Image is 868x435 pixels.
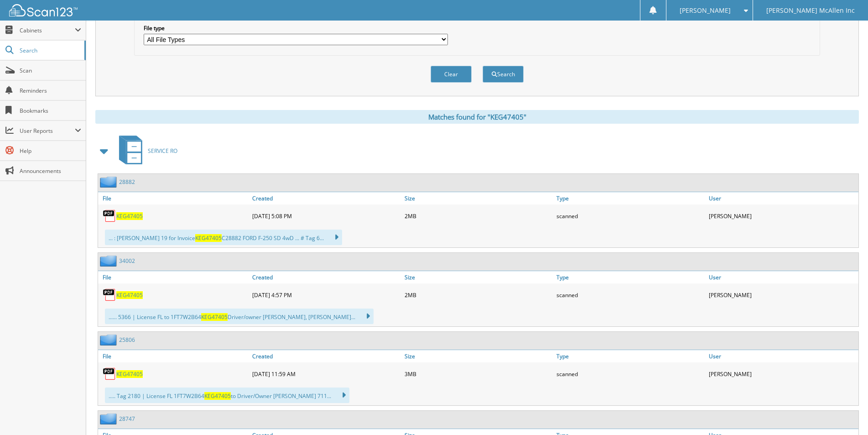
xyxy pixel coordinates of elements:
span: [PERSON_NAME] [680,8,731,13]
a: KEG47405 [116,370,143,378]
span: KEG47405 [204,392,231,400]
a: KEG47405 [116,212,143,220]
div: [DATE] 4:57 PM [250,286,402,304]
a: User [707,192,858,204]
span: Reminders [20,87,81,94]
a: File [98,350,250,362]
a: 25806 [119,336,135,344]
img: PDF.png [103,209,116,223]
a: Created [250,271,402,283]
div: [PERSON_NAME] [707,207,858,225]
a: KEG47405 [116,291,143,299]
span: Announcements [20,167,81,175]
img: folder2.png [100,176,119,188]
img: folder2.png [100,413,119,425]
button: Search [483,66,524,83]
span: KEG47405 [195,234,222,242]
img: folder2.png [100,255,119,267]
div: ...... 5366 | License FL to 1FT7W2B64 Driver/owner [PERSON_NAME], [PERSON_NAME]... [105,309,374,324]
img: folder2.png [100,334,119,346]
a: 28747 [119,415,135,423]
a: User [707,350,858,362]
a: Type [554,192,706,204]
div: [DATE] 11:59 AM [250,365,402,383]
span: Help [20,147,81,155]
div: 2MB [402,207,554,225]
a: 34002 [119,257,135,265]
div: ... : [PERSON_NAME] 19 for Invoice C28882 FORD F-250 SD 4wD ... # Tag 6... [105,230,342,245]
a: Created [250,350,402,362]
div: 3MB [402,365,554,383]
span: Search [20,47,80,54]
div: scanned [554,286,706,304]
span: KEG47405 [201,313,228,321]
a: File [98,271,250,283]
a: File [98,192,250,204]
a: Created [250,192,402,204]
span: Cabinets [20,26,75,34]
label: File type [144,24,448,32]
div: Matches found for "KEG47405" [95,110,859,124]
img: PDF.png [103,288,116,302]
div: [PERSON_NAME] [707,365,858,383]
a: Size [402,350,554,362]
div: scanned [554,207,706,225]
img: PDF.png [103,367,116,381]
a: Size [402,192,554,204]
div: ..... Tag 2180 | License FL 1FT7W2B64 to Driver/Owner [PERSON_NAME] 711... [105,388,349,403]
a: User [707,271,858,283]
a: Type [554,350,706,362]
span: SERVICE RO [148,147,177,155]
div: 2MB [402,286,554,304]
div: scanned [554,365,706,383]
a: 28882 [119,178,135,186]
a: Size [402,271,554,283]
div: [DATE] 5:08 PM [250,207,402,225]
a: Type [554,271,706,283]
a: SERVICE RO [114,133,177,169]
span: [PERSON_NAME] McAllen Inc [766,8,855,13]
span: Scan [20,67,81,74]
button: Clear [431,66,472,83]
div: [PERSON_NAME] [707,286,858,304]
img: scan123-logo-white.svg [9,4,78,16]
span: Bookmarks [20,107,81,115]
span: User Reports [20,127,75,135]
